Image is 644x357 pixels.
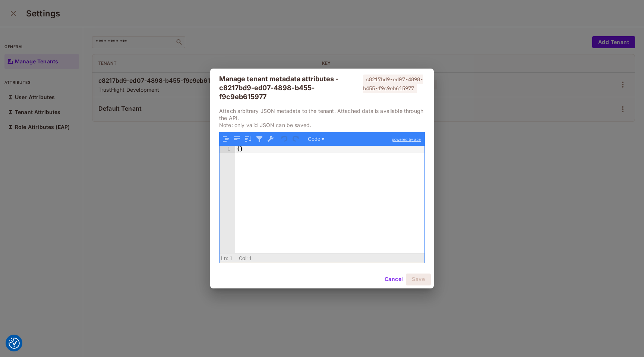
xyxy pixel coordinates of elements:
button: Consent Preferences [9,338,20,349]
span: Ln: [221,255,228,261]
button: Cancel [382,274,406,285]
div: Manage tenant metadata attributes - c8217bd9-ed07-4898-b455-f9c9eb615977 [219,75,362,101]
button: Save [406,274,431,285]
p: Attach arbitrary JSON metadata to the tenant. Attached data is available through the API. Note: o... [219,107,425,129]
button: Undo last action (Ctrl+Z) [280,134,290,144]
button: Redo (Ctrl+Shift+Z) [291,134,301,144]
span: Col: [239,255,248,261]
button: Sort contents [243,134,253,144]
div: 1 [220,146,235,153]
button: Filter, sort, or transform contents [255,134,264,144]
span: 1 [230,255,233,261]
span: 1 [249,255,252,261]
img: Revisit consent button [9,338,20,349]
button: Format JSON data, with proper indentation and line feeds (Ctrl+I) [221,134,231,144]
button: Code ▾ [305,134,327,144]
span: c8217bd9-ed07-4898-b455-f9c9eb615977 [363,75,423,93]
a: powered by ace [388,133,424,146]
button: Compact JSON data, remove all whitespaces (Ctrl+Shift+I) [232,134,242,144]
button: Repair JSON: fix quotes and escape characters, remove comments and JSONP notation, turn JavaScrip... [266,134,275,144]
